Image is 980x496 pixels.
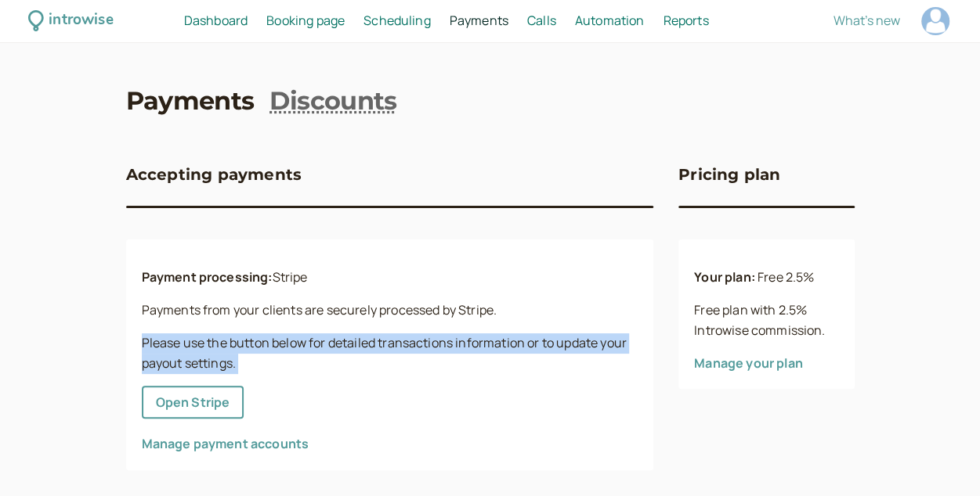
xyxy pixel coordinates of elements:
span: What's new [834,12,900,29]
span: Reports [663,12,708,29]
p: Free 2.5% [694,268,839,288]
a: Dashboard [184,11,248,31]
a: Payments [450,11,508,31]
a: Account [919,5,952,38]
h3: Pricing plan [678,162,780,187]
a: Payments [126,84,255,119]
span: Calls [527,12,556,29]
iframe: Chat Widget [902,421,980,496]
p: Please use the button below for detailed transactions information or to update your payout settings. [142,333,638,374]
a: Discounts [269,84,396,119]
span: Booking page [266,12,345,29]
a: Manage payment accounts [142,435,309,452]
h3: Accepting payments [126,162,302,187]
p: Payments from your clients are securely processed by Stripe. [142,300,638,321]
button: Open Stripe [142,386,244,419]
span: Dashboard [184,12,248,29]
div: introwise [49,9,113,33]
button: What's new [834,13,900,27]
a: introwise [28,9,114,33]
b: Your plan: [694,268,755,286]
p: Free plan with 2.5% Introwise commission. [694,300,839,341]
a: Calls [527,11,556,31]
b: Payment processing: [142,268,273,286]
a: Scheduling [363,11,431,31]
a: Automation [575,11,645,31]
a: Manage your plan [694,354,803,372]
span: Scheduling [363,12,431,29]
p: Stripe [142,268,638,288]
span: Automation [575,12,645,29]
span: Payments [450,12,508,29]
a: Reports [663,11,708,31]
a: Booking page [266,11,345,31]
